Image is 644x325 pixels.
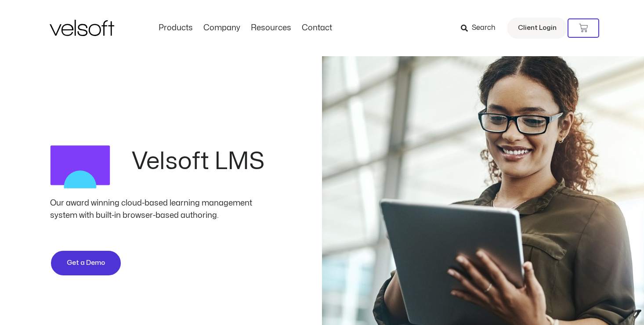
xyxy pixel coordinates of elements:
[153,23,337,33] nav: Menu
[472,22,496,34] span: Search
[67,258,105,268] span: Get a Demo
[50,20,114,36] img: Velsoft Training Materials
[50,197,272,222] div: Our award winning cloud-based learning management system with built-in browser-based authoring.
[461,21,502,36] a: Search
[198,23,246,33] a: CompanyMenu Toggle
[518,22,557,34] span: Client Login
[246,23,297,33] a: ResourcesMenu Toggle
[50,137,111,197] img: LMS Logo
[132,150,272,173] h2: Velsoft LMS
[50,250,122,276] a: Get a Demo
[297,23,337,33] a: ContactMenu Toggle
[153,23,198,33] a: ProductsMenu Toggle
[507,18,568,39] a: Client Login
